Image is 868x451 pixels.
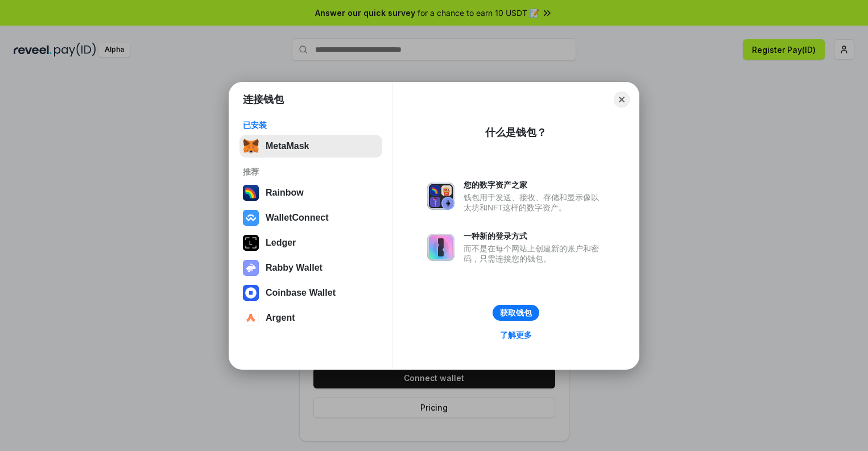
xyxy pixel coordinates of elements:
div: 钱包用于发送、接收、存储和显示像以太坊和NFT这样的数字资产。 [464,192,605,213]
button: WalletConnect [239,206,382,229]
div: 一种新的登录方式 [464,231,605,241]
img: svg+xml,%3Csvg%20width%3D%22120%22%20height%3D%22120%22%20viewBox%3D%220%200%20120%20120%22%20fil... [243,185,259,201]
button: Rainbow [239,181,382,204]
img: svg+xml,%3Csvg%20xmlns%3D%22http%3A%2F%2Fwww.w3.org%2F2000%2Fsvg%22%20fill%3D%22none%22%20viewBox... [427,234,454,261]
button: 获取钱包 [493,305,539,321]
a: 了解更多 [493,328,539,342]
img: svg+xml,%3Csvg%20width%3D%2228%22%20height%3D%2228%22%20viewBox%3D%220%200%2028%2028%22%20fill%3D... [243,310,259,326]
div: 获取钱包 [500,308,532,318]
img: svg+xml,%3Csvg%20fill%3D%22none%22%20height%3D%2233%22%20viewBox%3D%220%200%2035%2033%22%20width%... [243,138,259,154]
div: 推荐 [243,167,379,177]
img: svg+xml,%3Csvg%20xmlns%3D%22http%3A%2F%2Fwww.w3.org%2F2000%2Fsvg%22%20width%3D%2228%22%20height%3... [243,235,259,251]
img: svg+xml,%3Csvg%20width%3D%2228%22%20height%3D%2228%22%20viewBox%3D%220%200%2028%2028%22%20fill%3D... [243,210,259,226]
div: 已安装 [243,120,379,130]
button: MetaMask [239,135,382,158]
h1: 连接钱包 [243,93,284,106]
button: Coinbase Wallet [239,282,382,304]
div: WalletConnect [266,213,329,223]
div: 而不是在每个网站上创建新的账户和密码，只需连接您的钱包。 [464,243,605,264]
div: Rabby Wallet [266,263,323,273]
div: 什么是钱包？ [485,126,547,139]
div: 您的数字资产之家 [464,180,605,190]
div: Coinbase Wallet [266,288,336,298]
div: 了解更多 [500,330,532,340]
div: Rainbow [266,188,304,198]
button: Rabby Wallet [239,256,382,279]
img: svg+xml,%3Csvg%20xmlns%3D%22http%3A%2F%2Fwww.w3.org%2F2000%2Fsvg%22%20fill%3D%22none%22%20viewBox... [427,183,454,210]
div: Ledger [266,238,296,248]
img: svg+xml,%3Csvg%20xmlns%3D%22http%3A%2F%2Fwww.w3.org%2F2000%2Fsvg%22%20fill%3D%22none%22%20viewBox... [243,260,259,276]
button: Ledger [239,231,382,254]
img: svg+xml,%3Csvg%20width%3D%2228%22%20height%3D%2228%22%20viewBox%3D%220%200%2028%2028%22%20fill%3D... [243,285,259,301]
button: Close [614,92,630,107]
div: MetaMask [266,141,309,151]
button: Argent [239,307,382,329]
div: Argent [266,313,295,323]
